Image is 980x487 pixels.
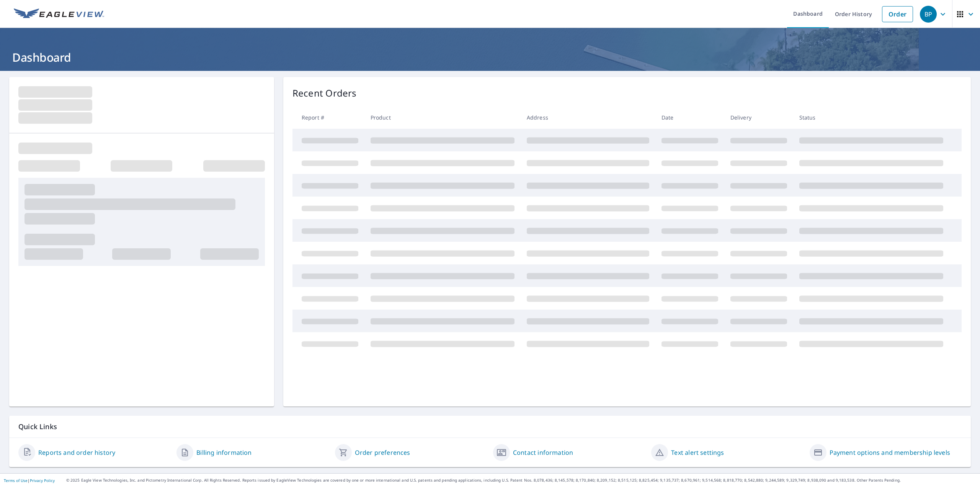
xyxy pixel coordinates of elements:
[793,106,949,129] th: Status
[521,106,655,129] th: Address
[724,106,793,129] th: Delivery
[364,106,521,129] th: Product
[4,478,28,483] a: Terms of Use
[18,422,962,431] p: Quick Links
[513,448,573,457] a: Contact information
[292,106,364,129] th: Report #
[4,478,55,483] p: |
[38,448,115,457] a: Reports and order history
[920,6,937,23] div: BP
[671,448,724,457] a: Text alert settings
[14,8,104,20] img: EV Logo
[355,448,410,457] a: Order preferences
[655,106,724,129] th: Date
[196,448,252,457] a: Billing information
[9,49,971,65] h1: Dashboard
[292,86,357,100] p: Recent Orders
[882,6,913,22] a: Order
[30,478,55,483] a: Privacy Policy
[830,448,950,457] a: Payment options and membership levels
[66,477,976,483] p: © 2025 Eagle View Technologies, Inc. and Pictometry International Corp. All Rights Reserved. Repo...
